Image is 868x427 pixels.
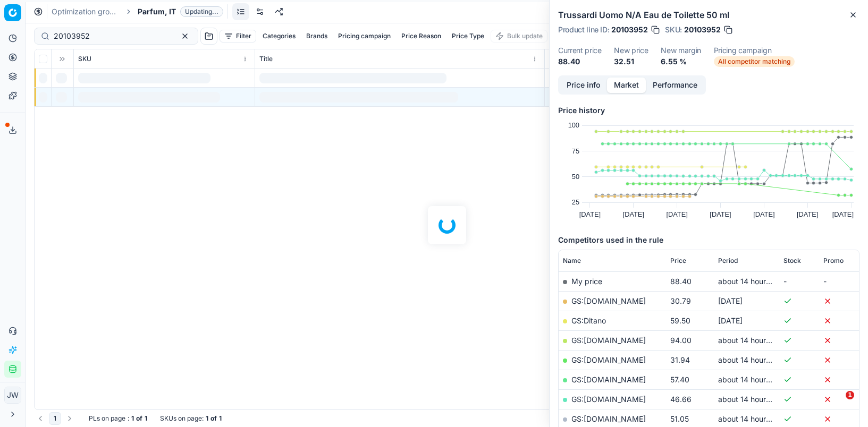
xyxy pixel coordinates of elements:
dt: Current price [558,47,601,54]
span: [DATE] [718,316,743,325]
text: 75 [572,147,579,155]
span: about 14 hours ago [718,336,785,345]
dt: New price [614,47,648,54]
a: GS:[DOMAIN_NAME] [571,296,646,305]
dd: 32.51 [614,56,648,67]
span: 31.94 [670,355,690,364]
button: Market [607,78,646,93]
iframe: Intercom live chat [824,391,849,416]
span: Name [563,257,581,265]
span: Price [670,257,686,265]
text: 50 [572,173,579,181]
a: Optimization groups [52,6,120,17]
span: My price [571,277,602,286]
a: GS:[DOMAIN_NAME] [571,395,646,404]
span: Product line ID : [558,26,609,33]
span: 30.79 [670,296,691,305]
text: 100 [568,121,579,129]
button: JW [4,387,21,404]
text: [DATE] [797,210,818,218]
dt: Pricing campaign [714,47,795,54]
span: JW [5,387,21,403]
dd: 6.55 % [661,56,701,67]
span: All competitor matching [714,56,795,67]
button: Performance [646,78,704,93]
span: 20103952 [611,24,648,35]
nav: breadcrumb [52,6,223,17]
span: Parfum, IT [138,6,176,17]
span: 1 [846,391,854,399]
span: Parfum, ITUpdating... [138,6,223,17]
a: GS:[DOMAIN_NAME] [571,336,646,345]
span: [DATE] [718,296,743,305]
text: [DATE] [710,210,731,218]
span: 94.00 [670,336,692,345]
td: - [819,271,859,291]
h2: Trussardi Uomo N/A Eau de Toilette 50 ml [558,8,859,21]
dd: 88.40 [558,56,601,67]
span: about 14 hours ago [718,277,785,286]
a: GS:[DOMAIN_NAME] [571,375,646,384]
span: 59.50 [670,316,690,325]
span: 46.66 [670,395,692,404]
span: Updating... [180,6,223,17]
text: [DATE] [579,210,601,218]
span: 57.40 [670,375,689,384]
span: about 14 hours ago [718,414,785,423]
span: about 14 hours ago [718,355,785,364]
text: [DATE] [832,210,854,218]
span: 88.40 [670,277,692,286]
td: - [779,271,819,291]
a: GS:Ditano [571,316,606,325]
a: GS:[DOMAIN_NAME] [571,414,646,423]
span: about 14 hours ago [718,395,785,404]
a: GS:[DOMAIN_NAME] [571,355,646,364]
span: Stock [783,257,801,265]
text: [DATE] [666,210,687,218]
span: SKU : [665,26,682,33]
text: [DATE] [753,210,774,218]
text: [DATE] [623,210,644,218]
button: Price info [560,78,607,93]
span: Period [718,257,738,265]
span: 51.05 [670,414,689,423]
span: 20103952 [684,24,721,35]
dt: New margin [661,47,701,54]
span: about 14 hours ago [718,375,785,384]
span: Promo [823,257,844,265]
text: 25 [572,198,579,206]
h5: Price history [558,105,859,116]
h5: Competitors used in the rule [558,235,859,245]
